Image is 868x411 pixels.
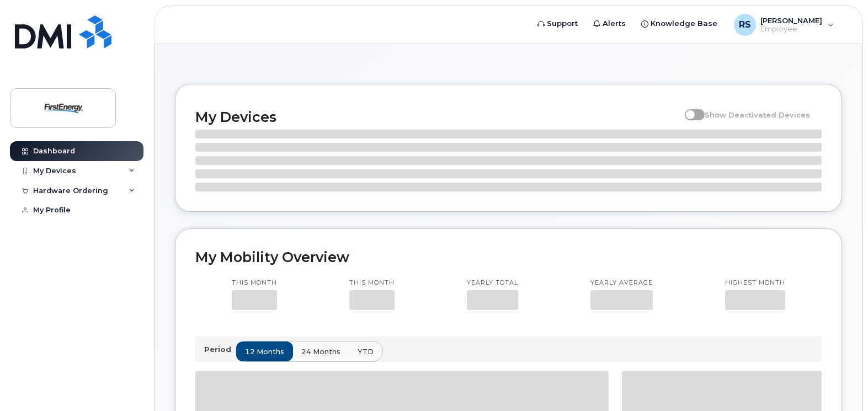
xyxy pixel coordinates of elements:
p: Period [204,344,236,355]
p: Yearly average [590,279,653,287]
p: Yearly total [467,279,518,287]
h2: My Devices [195,109,679,125]
p: Highest month [725,279,785,287]
span: Show Deactivated Devices [705,110,810,119]
p: This month [349,279,395,287]
span: 24 months [301,346,340,357]
input: Show Deactivated Devices [685,104,694,113]
h2: My Mobility Overview [195,249,822,265]
p: This month [232,279,277,287]
span: YTD [358,346,374,357]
